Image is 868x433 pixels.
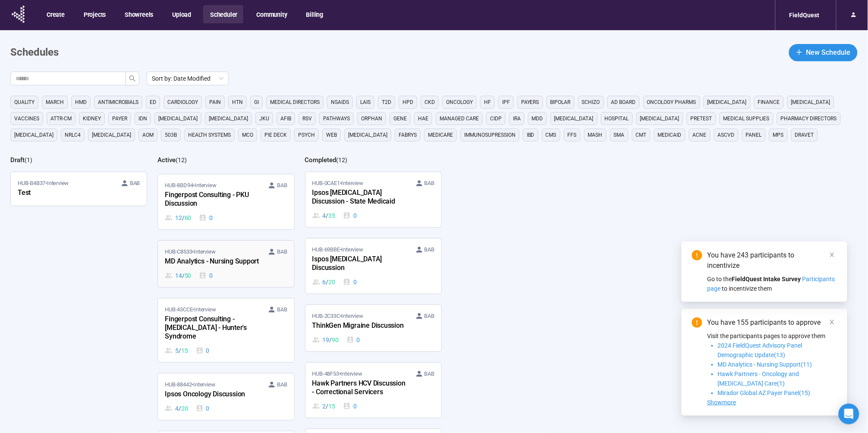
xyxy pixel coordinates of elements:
[425,98,435,107] span: CKD
[328,277,335,287] span: 20
[150,98,156,107] span: ED
[112,114,127,123] span: Payer
[521,98,539,107] span: Payers
[484,98,491,107] span: HF
[346,335,360,345] div: 0
[50,114,72,123] span: ATTR-CM
[65,131,81,139] span: NRLC4
[723,114,770,123] span: medical supplies
[165,389,260,400] div: Ipsos Oncology Discussion
[277,248,287,256] span: BAB
[796,49,803,56] span: plus
[332,335,339,345] span: 90
[176,157,187,163] span: ( 12 )
[490,114,502,123] span: CIDP
[232,98,243,107] span: HTN
[165,5,197,23] button: Upload
[440,114,479,123] span: managed care
[312,254,407,274] div: Ispos [MEDICAL_DATA] Discussion
[360,98,371,107] span: LAIs
[732,276,801,282] strong: FieldQuest Intake Survey
[11,172,147,206] a: HUB-B4B37•Interview BABTest
[312,245,363,254] span: HUB-69BBE • Interview
[118,5,159,23] button: Showreels
[605,114,629,123] span: HOSpital
[165,213,191,223] div: 12
[328,402,335,411] span: 15
[14,98,35,107] span: QUALITY
[328,211,335,220] span: 35
[199,213,213,223] div: 0
[361,114,382,123] span: orphan
[188,131,231,139] span: Health Systems
[270,98,320,107] span: medical directors
[129,75,136,82] span: search
[10,44,59,61] h1: Schedules
[179,404,181,413] span: /
[25,157,32,163] span: ( 1 )
[181,346,188,355] span: 15
[75,98,87,107] span: HMD
[829,252,835,258] span: close
[708,317,837,328] div: You have 155 participants to approve
[554,114,594,123] span: [MEDICAL_DATA]
[10,156,25,164] h2: Draft
[329,335,332,345] span: /
[185,213,192,223] span: 60
[806,47,851,58] span: New Schedule
[181,404,188,413] span: 20
[708,274,837,293] div: Go to the to incentivize them
[46,98,64,107] span: March
[18,188,113,199] div: Test
[692,317,702,328] span: exclamation-circle
[343,402,357,411] div: 0
[312,335,339,345] div: 19
[302,114,312,123] span: RSV
[718,361,812,368] span: MD Analytics - Nursing Support(11)
[446,98,473,107] span: Oncology
[92,131,131,139] span: [MEDICAL_DATA]
[305,156,337,164] h2: Completed
[305,172,441,227] a: HUB-0CAE1•Interview BABIpsos [MEDICAL_DATA] Discussion - State Medicaid4 / 350
[403,98,413,107] span: HPD
[582,98,600,107] span: Schizo
[425,370,434,378] span: BAB
[758,98,780,107] span: finance
[165,314,260,342] div: Fingerpost Consulting - [MEDICAL_DATA] - Hunter's Syndrome
[795,131,814,139] span: dravet
[305,305,441,351] a: HUB-2C33C•Interview BABThinkGen Migraine Discussion19 / 900
[165,248,215,256] span: HUB-C8533 • Interview
[165,131,177,139] span: 503B
[254,98,259,107] span: GI
[14,114,39,123] span: vaccines
[568,131,577,139] span: FFS
[264,131,287,139] span: PIE Deck
[179,346,181,355] span: /
[348,131,387,139] span: [MEDICAL_DATA]
[693,131,707,139] span: acne
[546,131,557,139] span: CMS
[611,98,636,107] span: Ad Board
[614,131,625,139] span: SMA
[14,131,53,139] span: [MEDICAL_DATA]
[203,5,243,23] button: Scheduler
[312,402,335,411] div: 2
[784,7,825,23] div: FieldQuest
[40,5,71,23] button: Create
[708,399,736,406] span: Showmore
[513,114,521,123] span: IRA
[550,98,571,107] span: Bipolar
[165,305,216,314] span: HUB-43CCE • Interview
[158,298,294,362] a: HUB-43CCE•Interview BABFingerpost Consulting - [MEDICAL_DATA] - Hunter's Syndrome5 / 150
[382,98,391,107] span: T2D
[98,98,138,107] span: antimicrobials
[158,373,294,420] a: HUB-88442•Interview BABIpsos Oncology Discussion4 / 200
[312,188,407,207] div: Ipsos [MEDICAL_DATA] Discussion - State Medicaid
[312,277,335,287] div: 6
[249,5,293,23] button: Community
[165,271,191,280] div: 14
[280,114,291,123] span: AFIB
[312,370,362,378] span: HUB-48F53 • Interview
[343,211,357,220] div: 0
[343,277,357,287] div: 0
